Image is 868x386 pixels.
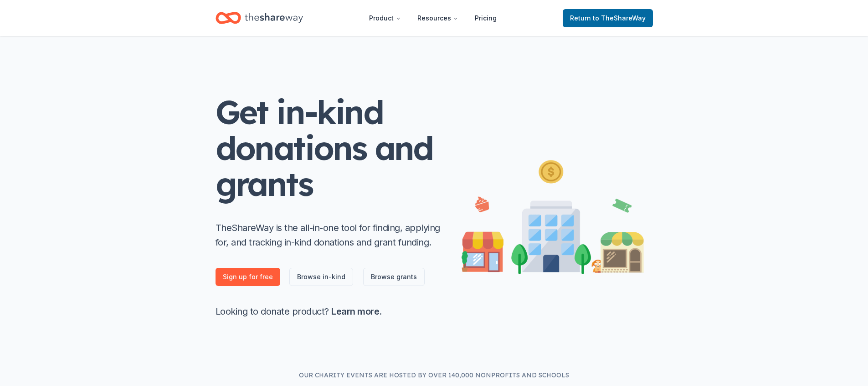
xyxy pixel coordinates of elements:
[289,268,353,286] a: Browse in-kind
[570,13,646,24] span: Return
[563,9,653,27] a: Returnto TheShareWay
[462,156,644,274] img: Illustration for landing page
[216,268,280,286] a: Sign up for free
[467,9,504,27] a: Pricing
[593,14,646,22] span: to TheShareWay
[216,304,443,319] p: Looking to donate product? .
[216,94,443,202] h1: Get in-kind donations and grants
[362,7,504,29] nav: Main
[362,9,408,27] button: Product
[363,268,425,286] a: Browse grants
[216,7,303,29] a: Home
[410,9,466,27] button: Resources
[216,221,443,250] p: TheShareWay is the all-in-one tool for finding, applying for, and tracking in-kind donations and ...
[331,306,379,317] a: Learn more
